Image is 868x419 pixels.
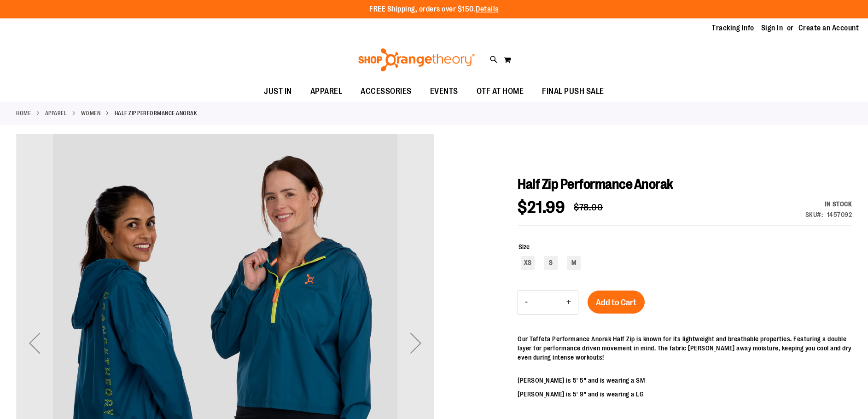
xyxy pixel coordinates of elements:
[518,376,852,385] p: [PERSON_NAME] is 5' 5" and is wearing a SM
[467,81,533,102] a: OTF AT HOME
[588,291,645,314] button: Add to Cart
[521,256,535,270] div: XS
[805,199,852,209] div: In stock
[805,199,852,209] div: Availability
[310,81,343,102] span: APPAREL
[533,81,613,102] a: FINAL PUSH SALE
[596,297,636,308] span: Add to Cart
[357,48,476,71] img: Shop Orangetheory
[255,81,301,102] a: JUST IN
[518,291,535,314] button: Decrease product quantity
[351,81,421,102] a: ACCESSORIES
[115,109,197,117] strong: Half Zip Performance Anorak
[421,81,467,102] a: EVENTS
[518,198,565,217] span: $21.99
[518,334,852,362] p: Our Taffeta Performance Anorak Half Zip is known for its lightweight and breathable properties. F...
[805,211,823,218] strong: SKU
[567,256,581,270] div: M
[476,5,499,13] a: Details
[535,291,559,314] input: Product quantity
[45,109,67,117] a: APPAREL
[361,81,412,102] span: ACCESSORIES
[544,256,558,270] div: S
[518,176,673,192] span: Half Zip Performance Anorak
[81,109,101,117] a: WOMEN
[430,81,458,102] span: EVENTS
[559,291,578,314] button: Increase product quantity
[477,81,524,102] span: OTF AT HOME
[369,4,499,15] p: FREE Shipping, orders over $150.
[16,109,31,117] a: Home
[712,23,754,33] a: Tracking Info
[301,81,352,102] a: APPAREL
[518,243,530,250] span: Size
[542,81,604,102] span: FINAL PUSH SALE
[798,23,859,33] a: Create an Account
[827,210,852,219] div: 1457092
[518,390,852,399] p: [PERSON_NAME] is 5' 9" and is wearing a LG
[761,23,783,33] a: Sign In
[264,81,292,102] span: JUST IN
[574,202,603,213] span: $78.00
